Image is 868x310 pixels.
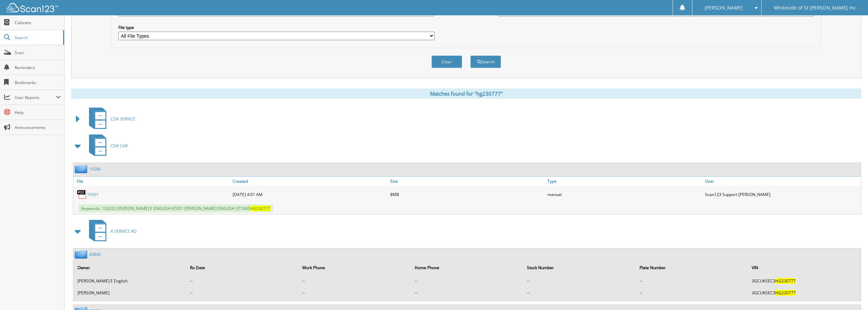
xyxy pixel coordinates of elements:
a: 40840 [89,251,101,257]
a: Size [388,177,546,186]
td: -- [187,287,298,298]
a: Created [231,177,388,186]
button: Clear [431,55,462,68]
span: HG230777 [775,290,796,296]
th: Work Phone [299,261,411,275]
div: 8MB [388,187,546,201]
td: -- [411,275,523,287]
td: -- [524,275,635,287]
td: -- [636,287,748,298]
span: CDK CAR [111,143,128,149]
span: A SERVICE RO [111,228,136,234]
a: 19501 [87,192,99,197]
th: VIN [748,261,860,275]
img: folder2.png [75,165,89,173]
img: folder2.png [75,250,89,259]
td: -- [187,275,298,287]
a: 19286 [89,166,101,172]
span: Announcements [15,125,61,130]
td: 3GCUKSEC3 [748,275,860,287]
a: CDK CAR [85,132,128,159]
span: User Reports [15,95,56,100]
img: scan123-logo-white.svg [7,3,58,12]
div: manual [546,187,703,201]
td: -- [299,275,411,287]
span: Scan [15,50,61,55]
span: Cabinets [15,20,61,26]
a: A SERVICE RO [85,218,136,245]
span: Reminders [15,65,61,70]
a: User [703,177,861,186]
div: Scan123 Support [PERSON_NAME] [703,187,861,201]
div: [DATE] 4:01 AM [231,187,388,201]
td: -- [636,275,748,287]
div: Matches found for "hg230777" [71,88,861,99]
th: Home Phone [411,261,523,275]
span: Keywords: 132022 [PERSON_NAME] E ENGLISH 67651 [PERSON_NAME] ENGLISH 371045 [78,205,273,212]
iframe: Chat Widget [834,277,868,310]
th: Owner [74,261,186,275]
td: 3GCUKSEC3 [748,287,860,298]
span: [PERSON_NAME] [705,6,743,10]
a: Type [546,177,703,186]
td: [PERSON_NAME] [74,287,186,298]
span: Whiteside of St [PERSON_NAME] Inc [774,6,856,10]
td: -- [299,287,411,298]
span: CDK SERVICE [111,116,135,122]
span: HG230777 [250,206,270,211]
th: Ro Date [187,261,298,275]
span: Bookmarks [15,80,61,85]
span: HG230777 [775,278,796,284]
th: Plate Number [636,261,748,275]
th: Stock Number [524,261,635,275]
a: CDK SERVICE [85,105,135,132]
a: File [73,177,231,186]
img: PDF.png [77,189,87,199]
td: [PERSON_NAME] E English [74,275,186,287]
button: Search [470,55,501,68]
span: Help [15,110,61,115]
span: Search [15,35,60,40]
label: File type [118,25,435,30]
td: -- [524,287,635,298]
td: -- [411,287,523,298]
